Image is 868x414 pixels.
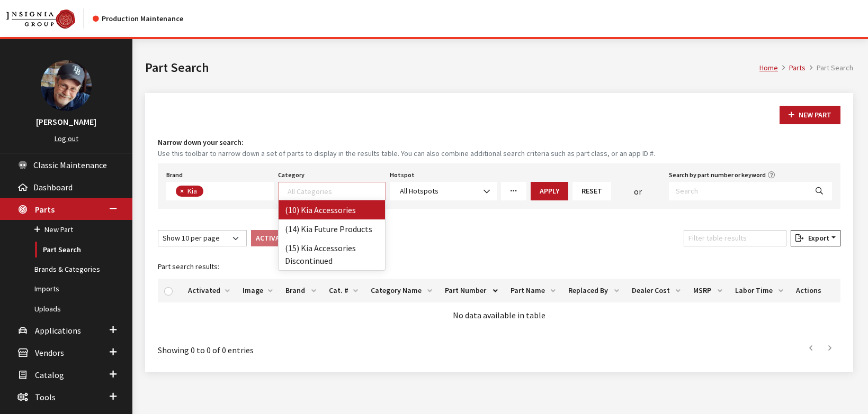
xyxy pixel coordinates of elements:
[562,279,625,302] th: Replaced By: activate to sort column ascending
[807,182,832,200] button: Search
[278,170,305,180] label: Category
[35,392,56,402] span: Tools
[804,233,829,243] span: Export
[35,347,64,358] span: Vendors
[791,230,840,246] button: Export
[390,170,415,180] label: Hotspot
[186,186,200,196] span: Kia
[790,279,828,302] th: Actions
[158,137,840,148] h4: Narrow down your search:
[35,204,55,215] span: Parts
[206,187,212,197] textarea: Search
[279,200,385,219] li: (10) Kia Accessories
[93,13,183,24] div: Production Maintenance
[279,219,385,238] li: (14) Kia Future Products
[33,182,73,192] span: Dashboard
[572,182,611,200] button: Reset
[611,185,664,198] div: or
[180,186,184,196] span: ×
[6,8,93,29] a: Insignia Group logo
[35,325,81,336] span: Applications
[166,182,274,200] span: Select a Brand
[158,148,840,159] small: Use this toolbar to narrow down a set of parts to display in the results table. You can also comb...
[397,186,490,197] span: All Hotspots
[11,115,122,128] h3: [PERSON_NAME]
[501,182,526,200] a: More Filters
[625,279,686,302] th: Dealer Cost: activate to sort column ascending
[278,182,386,200] span: Select a Category
[669,182,807,200] input: Search
[684,230,786,246] input: Filter table results
[158,255,840,279] caption: Part search results:
[279,279,323,302] th: Brand: activate to sort column ascending
[236,279,279,302] th: Image: activate to sort column ascending
[35,370,64,380] span: Catalog
[806,62,853,73] li: Part Search
[323,279,365,302] th: Cat. #: activate to sort column ascending
[669,170,766,180] label: Search by part number or keyword
[176,186,186,197] button: Remove item
[531,182,568,200] button: Apply
[364,279,439,302] th: Category Name: activate to sort column ascending
[158,336,435,356] div: Showing 0 to 0 of 0 entries
[780,106,840,124] button: New Part
[390,182,497,200] span: All Hotspots
[145,58,759,77] h1: Part Search
[400,186,439,196] span: All Hotspots
[182,279,236,302] th: Activated: activate to sort column ascending
[778,62,806,73] li: Parts
[279,238,385,270] li: (15) Kia Accessories Discontinued
[166,170,183,180] label: Brand
[687,279,729,302] th: MSRP: activate to sort column ascending
[759,63,778,72] a: Home
[33,160,107,170] span: Classic Maintenance
[6,10,75,29] img: Catalog Maintenance
[176,186,203,197] li: Kia
[288,186,385,196] textarea: Search
[729,279,790,302] th: Labor Time: activate to sort column ascending
[55,134,78,143] a: Log out
[439,279,504,302] th: Part Number: activate to sort column descending
[158,302,840,328] td: No data available in table
[504,279,562,302] th: Part Name: activate to sort column ascending
[41,60,92,111] img: Ray Goodwin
